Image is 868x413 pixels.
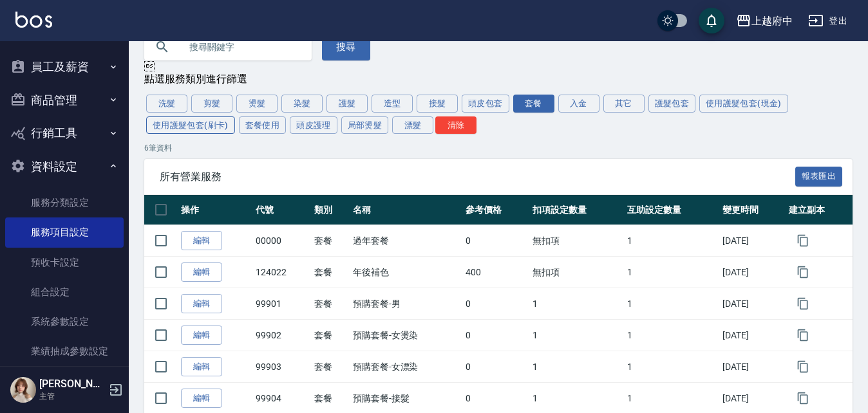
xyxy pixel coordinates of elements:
[462,320,529,351] td: 0
[529,288,624,320] td: 1
[392,116,433,134] button: 漂髮
[719,195,786,225] th: 變更時間
[624,288,719,320] td: 1
[417,95,458,113] button: 接髮
[146,116,235,134] button: 使用護髮包套(刷卡)
[719,288,786,320] td: [DATE]
[322,33,370,60] button: 搜尋
[529,257,624,288] td: 無扣項
[311,351,350,383] td: 套餐
[624,195,719,225] th: 互助設定數量
[529,225,624,257] td: 無扣項
[252,225,311,257] td: 00000
[15,12,52,28] img: Logo
[252,257,311,288] td: 124022
[311,288,350,320] td: 套餐
[311,257,350,288] td: 套餐
[252,288,311,320] td: 99901
[146,95,187,113] button: 洗髮
[180,30,301,64] input: 搜尋關鍵字
[350,288,463,320] td: 預購套餐-男
[311,225,350,257] td: 套餐
[281,95,323,113] button: 染髮
[181,294,222,314] a: 編輯
[5,150,124,183] button: 資料設定
[181,389,222,408] a: 編輯
[795,167,843,187] button: 報表匯出
[181,231,222,251] a: 編輯
[462,288,529,320] td: 0
[144,73,853,86] div: 點選服務類別進行篩選
[252,351,311,383] td: 99903
[803,9,853,33] button: 登出
[239,116,287,134] button: 套餐使用
[160,170,795,183] span: 所有營業服務
[181,357,222,377] a: 編輯
[350,225,463,257] td: 過年套餐
[290,116,337,134] button: 頭皮護理
[624,257,719,288] td: 1
[350,351,463,383] td: 預購套餐-女漂染
[181,262,222,282] a: 編輯
[236,95,278,113] button: 燙髮
[529,195,624,225] th: 扣項設定數量
[39,378,105,390] h5: [PERSON_NAME]
[341,116,389,134] button: 局部燙髮
[529,351,624,383] td: 1
[699,95,788,113] button: 使用護髮包套(現金)
[372,95,413,113] button: 造型
[350,320,463,351] td: 預購套餐-女燙染
[5,116,124,150] button: 行銷工具
[558,95,599,113] button: 入金
[181,326,222,345] a: 編輯
[699,8,724,33] button: save
[719,351,786,383] td: [DATE]
[311,195,350,225] th: 類別
[326,95,368,113] button: 護髮
[39,390,105,402] p: 主管
[10,377,36,403] img: Person
[5,217,124,247] a: 服務項目設定
[5,307,124,336] a: 系統參數設定
[786,195,853,225] th: 建立副本
[178,195,252,225] th: 操作
[529,320,624,351] td: 1
[624,351,719,383] td: 1
[462,195,529,225] th: 參考價格
[144,142,853,154] p: 6 筆資料
[751,13,793,29] div: 上越府中
[5,188,124,217] a: 服務分類設定
[513,95,554,113] button: 套餐
[311,320,350,351] td: 套餐
[603,95,645,113] button: 其它
[462,225,529,257] td: 0
[5,84,124,117] button: 商品管理
[462,257,529,288] td: 400
[5,277,124,307] a: 組合設定
[191,95,232,113] button: 剪髮
[719,225,786,257] td: [DATE]
[462,351,529,383] td: 0
[624,225,719,257] td: 1
[5,248,124,277] a: 預收卡設定
[719,320,786,351] td: [DATE]
[648,95,696,113] button: 護髮包套
[5,50,124,84] button: 員工及薪資
[5,336,124,366] a: 業績抽成參數設定
[350,195,463,225] th: 名稱
[795,170,843,182] a: 報表匯出
[624,320,719,351] td: 1
[731,8,798,34] button: 上越府中
[350,257,463,288] td: 年後補色
[252,195,311,225] th: 代號
[252,320,311,351] td: 99902
[435,116,476,134] button: 清除
[719,257,786,288] td: [DATE]
[462,95,509,113] button: 頭皮包套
